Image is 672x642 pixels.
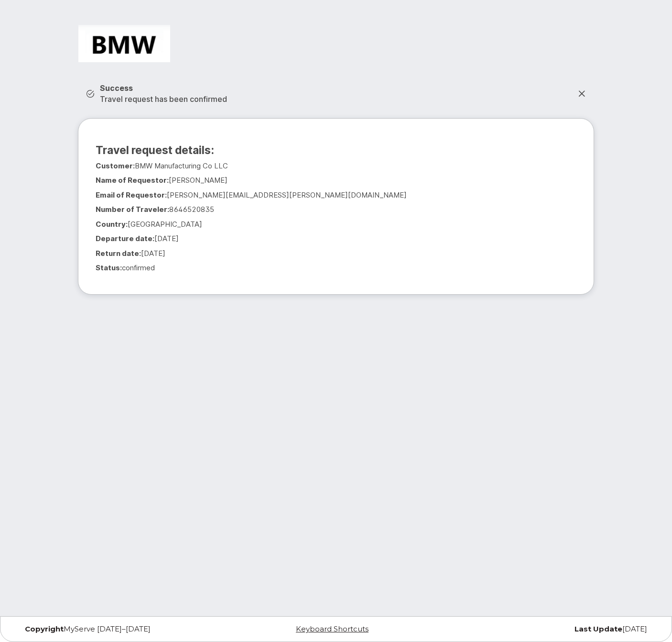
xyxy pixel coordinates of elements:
p: [GEOGRAPHIC_DATA] [96,219,576,229]
strong: Customer: [96,161,135,170]
p: [PERSON_NAME] [96,175,576,185]
p: [DATE] [96,233,576,244]
div: Travel request has been confirmed [100,83,227,105]
strong: Number of Traveler: [96,205,169,214]
strong: Country: [96,220,128,229]
strong: Departure date: [96,234,154,243]
strong: Return date: [96,249,141,258]
strong: Email of Requestor: [96,190,167,199]
strong: Travel request details: [96,144,214,157]
strong: Last Update [574,624,622,633]
p: confirmed [96,263,576,273]
p: BMW Manufacturing Co LLC [96,161,576,171]
a: Keyboard Shortcuts [296,624,369,633]
p: [PERSON_NAME][EMAIL_ADDRESS][PERSON_NAME][DOMAIN_NAME] [96,190,576,200]
strong: Name of Requestor: [96,176,169,185]
strong: Success [100,83,227,94]
strong: Status: [96,263,122,272]
p: [DATE] [96,248,576,258]
img: BMW Manufacturing Co LLC [78,25,170,62]
strong: Copyright [25,624,64,633]
div: [DATE] [442,625,654,633]
div: MyServe [DATE]–[DATE] [18,625,230,633]
p: 8646520835 [96,204,576,214]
